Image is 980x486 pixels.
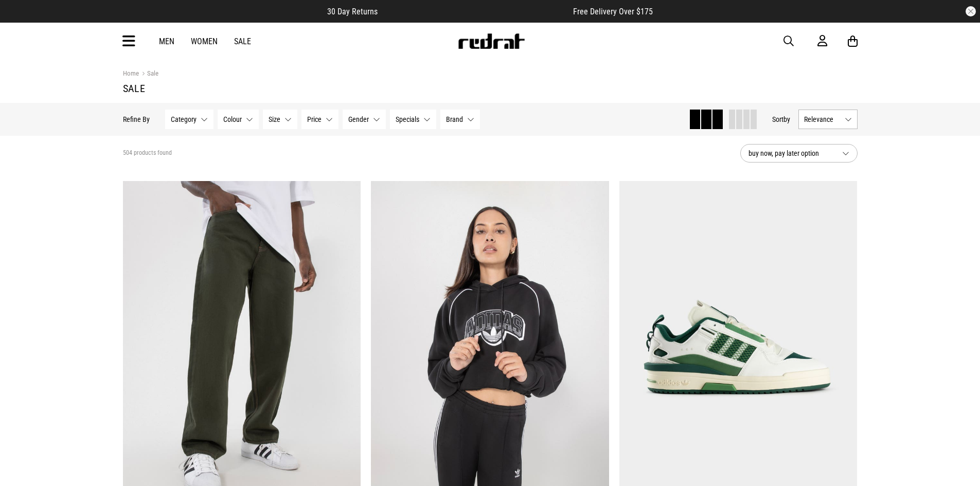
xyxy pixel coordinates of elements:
a: Sale [139,69,158,79]
a: Sale [234,37,251,46]
span: Colour [223,115,242,123]
span: Specials [396,115,419,123]
button: Price [301,110,338,129]
span: buy now, pay later option [749,147,834,159]
button: buy now, pay later option [740,144,858,163]
span: Gender [348,115,369,123]
button: Relevance [798,110,858,129]
h1: Sale [123,82,858,95]
a: Men [159,37,174,46]
button: Brand [440,110,480,129]
button: Colour [218,110,259,129]
p: Refine By [123,115,150,123]
button: Size [263,110,297,129]
img: Redrat logo [457,33,525,49]
a: Women [191,37,218,46]
span: Brand [446,115,463,123]
span: 30 Day Returns [327,7,378,16]
button: Specials [390,110,436,129]
span: Free Delivery Over $175 [573,7,653,16]
a: Home [123,69,139,77]
span: 504 products found [123,149,172,157]
span: Category [171,115,197,123]
button: Category [165,110,213,129]
span: Price [307,115,322,123]
button: Gender [343,110,386,129]
span: Size [269,115,280,123]
span: by [783,115,790,123]
iframe: Customer reviews powered by Trustpilot [398,6,553,16]
span: Relevance [804,115,841,123]
button: Sortby [772,113,790,125]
